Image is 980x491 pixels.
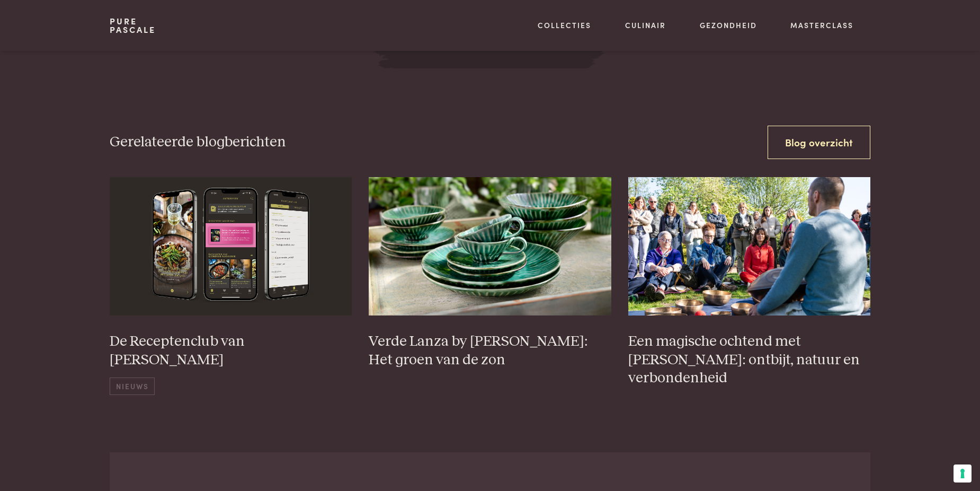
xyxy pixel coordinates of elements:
[110,17,156,34] a: PurePascale
[110,133,286,152] h3: Gerelateerde blogberichten
[700,20,757,31] a: Gezondheid
[628,177,871,315] img: 250421-lannoo-pascale-naessens_0012
[628,332,871,388] h3: Een magische ochtend met [PERSON_NAME]: ontbijt, natuur en verbondenheid
[768,126,870,159] a: Blog overzicht
[369,332,611,369] h3: Verde Lanza by [PERSON_NAME]: Het groen van de zon
[538,20,591,31] a: Collecties
[954,464,972,483] button: Uw voorkeuren voor toestemming voor trackingtechnologieën
[110,177,352,315] img: iPhone 13 Pro Mockup front and side view_small
[628,177,871,396] a: 250421-lannoo-pascale-naessens_0012 Een magische ochtend met [PERSON_NAME]: ontbijt, natuur en ve...
[369,177,611,378] a: Verde Lanza by [PERSON_NAME]: Het groen van de zon
[110,177,352,396] a: iPhone 13 Pro Mockup front and side view_small De Receptenclub van [PERSON_NAME] Nieuws
[625,20,666,31] a: Culinair
[110,378,155,395] span: Nieuws
[110,332,352,369] h3: De Receptenclub van [PERSON_NAME]
[790,20,853,31] a: Masterclass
